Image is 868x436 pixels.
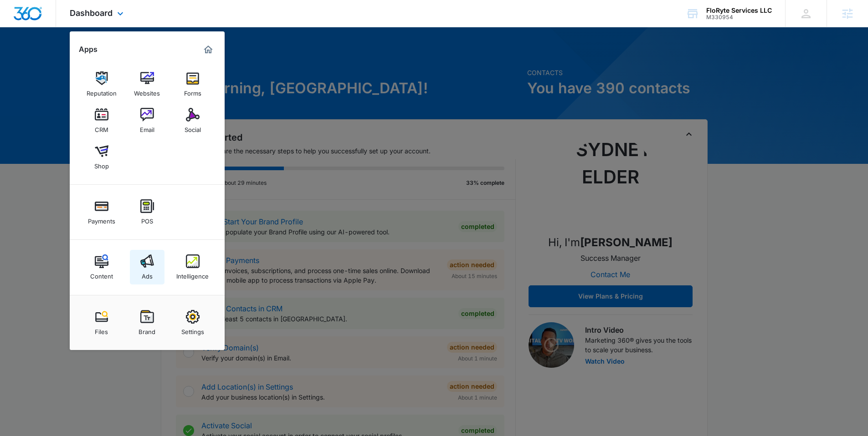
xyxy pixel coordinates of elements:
div: Forms [184,85,201,97]
div: account id [706,14,772,20]
a: Forms [175,67,210,101]
div: Websites [134,85,160,97]
a: Files [84,305,119,340]
div: Brand [139,324,155,335]
a: Ads [130,250,164,284]
a: Settings [175,305,210,340]
a: Email [130,103,164,138]
div: Intelligence [176,268,209,280]
div: Ads [142,268,153,280]
div: Settings [181,324,204,335]
div: Payments [88,213,115,225]
div: Content [90,268,113,280]
div: v 4.0.25 [26,15,45,22]
a: Shop [84,140,119,174]
div: CRM [95,122,108,133]
a: Brand [130,305,164,340]
div: Email [140,122,154,133]
span: Dashboard [70,8,113,18]
img: website_grey.svg [15,24,22,31]
div: account name [706,7,772,14]
div: Domain Overview [35,54,82,60]
a: Payments [84,195,119,229]
img: tab_keywords_by_traffic_grey.svg [91,53,98,60]
a: Content [84,250,119,284]
img: logo_orange.svg [15,15,22,22]
div: Files [95,324,108,335]
div: Social [185,122,201,133]
div: Shop [94,158,109,170]
div: Reputation [87,85,117,97]
a: POS [130,195,164,229]
a: Social [175,103,210,138]
a: Websites [130,67,164,101]
div: Keywords by Traffic [101,54,154,60]
a: Reputation [84,67,119,101]
a: Intelligence [175,250,210,284]
a: CRM [84,103,119,138]
h2: Apps [79,45,98,54]
a: Marketing 360® Dashboard [201,42,216,57]
div: Domain: [DOMAIN_NAME] [24,24,100,31]
div: POS [141,213,153,225]
img: tab_domain_overview_orange.svg [25,53,32,60]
